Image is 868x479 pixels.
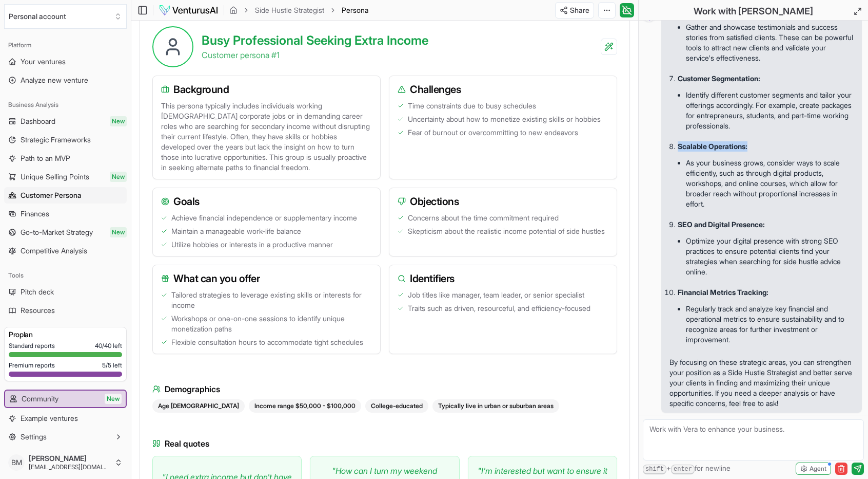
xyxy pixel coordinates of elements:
h4: Demographics [152,383,617,395]
strong: Scalable Operations: [678,142,747,151]
a: Pitch deck [4,284,127,300]
span: Flexible consultation hours to accommodate tight schedules [171,337,363,347]
span: Unique Selling Points [21,172,89,182]
span: Example ventures [21,413,78,423]
span: Share [570,5,589,15]
span: Pitch deck [21,287,54,297]
span: Customer Persona [21,190,82,200]
span: Skepticism about the realistic income potential of side hustles [408,226,605,236]
span: Finances [21,209,49,219]
li: Optimize your digital presence with strong SEO practices to ensure potential clients find your st... [686,234,854,279]
span: Analyze new venture [21,75,88,85]
span: Persona [342,5,368,15]
span: BM [8,454,25,471]
li: Identify different customer segments and tailor your offerings accordingly. For example, create p... [686,88,854,133]
a: Customer Persona [4,187,127,204]
span: Workshops or one-on-one sessions to identify unique monetization paths [171,314,372,334]
a: Analyze new venture [4,72,127,88]
li: Regularly track and analyze key financial and operational metrics to ensure sustainability and to... [686,302,854,347]
span: Resources [21,305,55,316]
span: 40 / 40 left [95,342,122,350]
h3: Background [161,82,372,97]
span: Path to an MVP [21,153,70,163]
span: Concerns about the time commitment required [408,213,559,223]
span: Job titles like manager, team leader, or senior specialist [408,290,584,300]
span: Uncertainty about how to monetize existing skills or hobbies [408,114,601,124]
span: Dashboard [21,116,55,126]
span: New [110,172,127,182]
span: Community [22,394,58,404]
span: Standard reports [9,342,55,350]
a: Path to an MVP [4,150,127,167]
button: Share [555,2,594,19]
a: Resources [4,302,127,319]
button: BM[PERSON_NAME][EMAIL_ADDRESS][DOMAIN_NAME] [4,450,127,475]
span: Tailored strategies to leverage existing skills or interests for income [171,290,372,310]
div: Age [DEMOGRAPHIC_DATA] [152,399,245,413]
span: [PERSON_NAME] [29,454,110,463]
div: Typically live in urban or suburban areas [432,399,559,413]
span: Your ventures [21,57,66,67]
span: 5 / 5 left [102,361,122,370]
a: Finances [4,206,127,222]
span: [EMAIL_ADDRESS][DOMAIN_NAME] [29,463,110,471]
a: Go-to-Market StrategyNew [4,224,127,241]
div: Tools [4,267,127,284]
button: Settings [4,429,127,445]
a: Strategic Frameworks [4,132,127,148]
button: Agent [796,463,831,475]
a: Your ventures [4,53,127,70]
h3: Pro plan [9,329,122,340]
span: Premium reports [9,361,55,370]
span: Go-to-Market Strategy [21,227,93,237]
kbd: shift [643,465,666,474]
strong: SEO and Digital Presence: [678,220,765,229]
span: Fear of burnout or overcommitting to new endeavors [408,127,578,138]
a: Competitive Analysis [4,243,127,259]
h3: What can you offer [161,271,372,286]
h2: Busy Professional Seeking Extra Income [202,32,428,49]
h3: Goals [161,194,372,209]
span: Traits such as driven, resourceful, and efficiency-focused [408,303,590,314]
p: Customer persona # 1 [202,49,428,61]
li: As your business grows, consider ways to scale efficiently, such as through digital products, wor... [686,156,854,211]
a: Example ventures [4,410,127,427]
span: New [110,116,127,126]
span: New [105,394,122,404]
h3: Objections [398,194,608,209]
a: Side Hustle Strategist [255,5,324,15]
a: DashboardNew [4,113,127,130]
nav: breadcrumb [229,5,368,15]
strong: Financial Metrics Tracking: [678,288,768,297]
h3: Identifiers [398,271,608,286]
div: College-educated [365,399,428,413]
a: CommunityNew [5,391,126,407]
span: Settings [21,432,47,442]
p: This persona typically includes individuals working [DEMOGRAPHIC_DATA] corporate jobs or in deman... [161,101,372,173]
p: By focusing on these strategic areas, you can strengthen your position as a Side Hustle Strategis... [669,357,854,409]
img: logo [159,4,219,16]
span: Achieve financial independence or supplementary income [171,213,357,223]
strong: Customer Segmentation: [678,74,760,83]
li: Gather and showcase testimonials and success stories from satisfied clients. These can be powerfu... [686,20,854,65]
a: Unique Selling PointsNew [4,169,127,185]
div: Income range $50,000 - $100,000 [249,399,361,413]
span: Maintain a manageable work-life balance [171,226,301,236]
h4: Real quotes [152,437,617,450]
span: Time constraints due to busy schedules [408,101,536,111]
span: + for newline [643,463,731,474]
h2: Work with [PERSON_NAME] [694,4,813,19]
span: Agent [810,465,826,473]
div: Platform [4,37,127,53]
span: Competitive Analysis [21,246,87,256]
span: New [110,227,127,237]
h3: Challenges [398,82,608,97]
span: Utilize hobbies or interests in a productive manner [171,239,333,250]
kbd: enter [671,465,695,474]
span: Strategic Frameworks [21,135,91,145]
button: Select an organization [4,4,127,29]
div: Business Analysis [4,97,127,113]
